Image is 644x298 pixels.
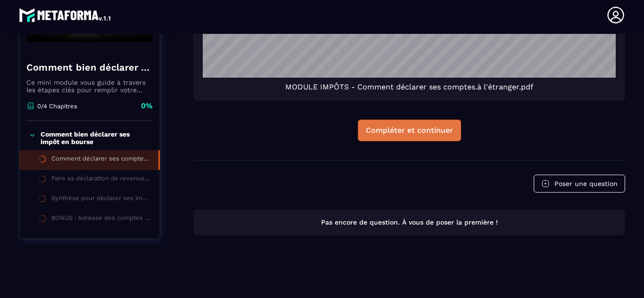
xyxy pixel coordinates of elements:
[202,218,617,227] p: Pas encore de question. À vous de poser la première !
[26,79,153,94] p: Ce mini module vous guide à travers les étapes clés pour remplir votre déclaration d'impôts effic...
[534,175,625,193] button: Poser une question
[37,103,77,110] p: 0/4 Chapitres
[285,82,533,91] span: MODULE IMPÔTS - Comment déclarer ses comptes.à l'étranger.pdf
[26,61,153,74] h4: Comment bien déclarer ses impôts en bourse
[51,155,149,165] div: Comment déclarer ses comptes à l'étranger ?
[51,175,150,185] div: Faire sa déclaration de revenus mobiliers
[51,214,150,225] div: BONUS : Adresse des comptes étrangers
[358,120,461,141] button: Compléter et continuer
[51,194,150,205] div: Synthèse pour déclarer ses impôts en bourse
[141,101,153,111] p: 0%
[366,126,453,135] div: Compléter et continuer
[19,6,112,24] img: logo
[41,130,150,145] p: Comment bien déclarer ses impôt en bourse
